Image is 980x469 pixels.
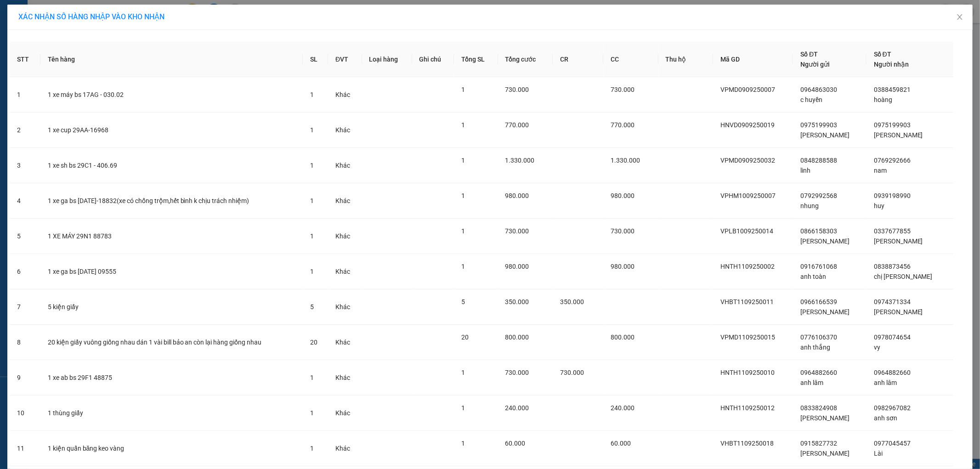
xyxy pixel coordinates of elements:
td: 5 kiện giấy [40,289,303,325]
span: 730.000 [560,369,584,376]
span: anh toàn [800,273,826,280]
td: 1 xe cup 29AA-16968 [40,113,303,148]
span: 1 [461,157,465,164]
th: SL [303,42,328,77]
span: anh thắng [800,344,830,351]
span: 770.000 [505,121,529,129]
span: 5 [461,298,465,305]
td: Khác [328,289,362,325]
td: 1 xe ga bs [DATE]-18832(xe có chống trộm,hết bình k chịu trách nhiệm) [40,183,303,219]
th: Mã GD [713,42,793,77]
span: 0978074654 [874,333,911,341]
td: Khác [328,113,362,148]
span: 1 [310,197,314,204]
span: 1 [310,232,314,240]
span: VHBT1109250011 [720,298,774,305]
span: 60.000 [611,440,631,447]
span: 1 [310,91,314,98]
span: 0833824908 [800,404,837,412]
span: 0337677855 [874,227,911,235]
span: 730.000 [611,227,634,235]
td: Khác [328,148,362,183]
th: Tổng SL [454,42,498,77]
span: c huyền [800,96,822,103]
span: 770.000 [611,121,634,129]
span: Số ĐT [800,51,818,58]
span: 1 [461,263,465,270]
span: 1.330.000 [611,157,640,164]
th: Thu hộ [658,42,713,77]
span: anh sơn [874,414,897,422]
span: VPMD0909250007 [720,86,775,93]
span: 980.000 [505,192,529,199]
span: XÁC NHẬN SỐ HÀNG NHẬP VÀO KHO NHẬN [18,12,164,21]
td: 4 [10,183,40,219]
td: Khác [328,77,362,113]
span: close [956,13,963,21]
span: 1 [310,445,314,452]
span: 1 [310,126,314,134]
span: 5 [310,303,314,311]
span: [PERSON_NAME] [800,131,850,139]
span: 800.000 [505,333,529,341]
span: 0939198990 [874,192,911,199]
span: 1 [310,162,314,169]
td: 1 xe máy bs 17AG - 030.02 [40,77,303,113]
td: Khác [328,183,362,219]
span: 730.000 [505,369,529,376]
span: 0975199903 [800,121,837,129]
td: Khác [328,219,362,254]
th: Ghi chú [412,42,454,77]
span: 730.000 [611,86,634,93]
span: 0974371334 [874,298,911,305]
span: 0866158303 [800,227,837,235]
span: 0966166539 [800,298,837,305]
span: [PERSON_NAME] [874,131,923,139]
span: Lài [874,450,883,457]
td: Khác [328,325,362,360]
span: 0792992568 [800,192,837,199]
span: hoàng [874,96,892,103]
span: VHBT1109250018 [720,440,774,447]
span: 0975199903 [874,121,911,129]
span: 730.000 [505,86,529,93]
span: 240.000 [611,404,634,412]
span: 0964882660 [874,369,911,376]
th: CC [603,42,658,77]
td: 5 [10,219,40,254]
span: anh lâm [800,379,823,386]
td: 7 [10,289,40,325]
td: 1 xe ga bs [DATE] 09555 [40,254,303,289]
span: 1 [461,369,465,376]
td: 9 [10,360,40,396]
span: Người nhận [874,61,909,68]
span: 800.000 [611,333,634,341]
span: anh lâm [874,379,897,386]
span: nam [874,167,887,174]
span: 0838873456 [874,263,911,270]
td: 10 [10,396,40,431]
th: ĐVT [328,42,362,77]
span: 1 [461,86,465,93]
td: 1 XE MÁY 29N1 88783 [40,219,303,254]
td: 1 [10,77,40,113]
span: 60.000 [505,440,526,447]
span: HNTH1109250002 [720,263,775,270]
span: 240.000 [505,404,529,412]
span: 0964863030 [800,86,837,93]
td: 1 xe ab bs 29F1 48875 [40,360,303,396]
td: 1 xe sh bs 29C1 - 406.69 [40,148,303,183]
td: 20 kiện giấy vuông giống nhau dán 1 vài bill bảo an còn lại hàng giống nhau [40,325,303,360]
span: HNTH1109250012 [720,404,775,412]
td: Khác [328,360,362,396]
span: 0848288588 [800,157,837,164]
td: Khác [328,396,362,431]
span: HNTH1109250010 [720,369,775,376]
td: 2 [10,113,40,148]
th: CR [553,42,603,77]
span: 1 [461,440,465,447]
td: 1 kiện quấn băng keo vàng [40,431,303,466]
td: 3 [10,148,40,183]
span: [PERSON_NAME] [800,450,850,457]
span: [PERSON_NAME] [874,308,923,316]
